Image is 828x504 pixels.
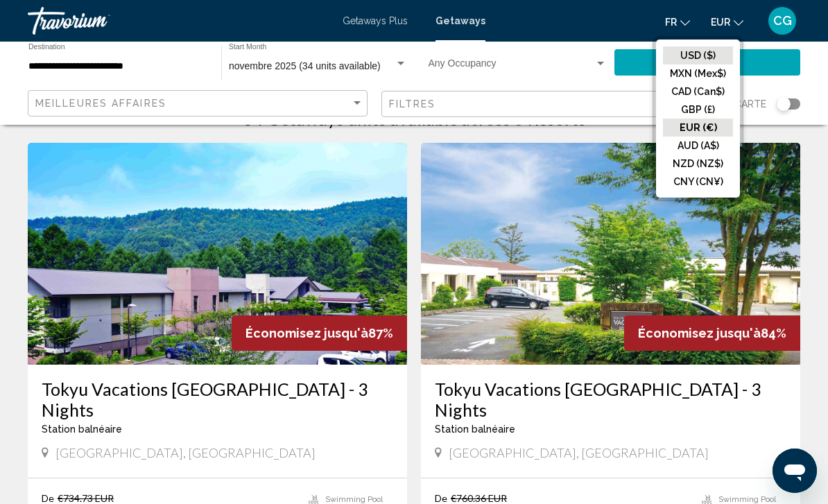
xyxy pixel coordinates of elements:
div: 87% [232,315,407,351]
img: DA04E01X.jpg [28,143,407,365]
span: Swimming Pool [718,495,776,504]
button: Filter [381,90,721,119]
a: Getaways [435,15,485,26]
button: USD ($) [663,46,733,64]
a: Travorium [28,7,329,35]
button: MXN (Mex$) [663,64,733,82]
button: NZD (NZ$) [663,155,733,173]
div: 84% [624,315,800,351]
button: CAD (Can$) [663,82,733,101]
a: Getaways Plus [343,15,408,26]
span: [GEOGRAPHIC_DATA], [GEOGRAPHIC_DATA] [55,445,316,460]
span: Carte [734,94,766,114]
button: Change currency [711,12,743,32]
span: CG [773,14,792,28]
button: Change language [665,12,690,32]
span: De [42,492,54,504]
iframe: Bouton de lancement de la fenêtre de messagerie [773,449,817,493]
span: Économisez jusqu'à [638,326,761,340]
button: Chercher [614,49,801,75]
span: EUR [711,17,730,28]
span: novembre 2025 (34 units available) [229,60,381,71]
button: GBP (£) [663,101,733,119]
mat-select: Sort by [35,98,363,110]
a: Tokyu Vacations [GEOGRAPHIC_DATA] - 3 Nights [435,379,786,420]
span: €760.36 EUR [451,492,507,504]
span: Swimming Pool [325,495,383,504]
img: DA01E01X.jpg [421,143,800,365]
span: Filtres [389,98,436,110]
button: User Menu [764,6,800,35]
span: €734.73 EUR [58,492,114,504]
span: fr [665,17,677,28]
span: Économisez jusqu'à [245,326,368,340]
span: Station balnéaire [42,424,122,435]
button: CNY (CN¥) [663,173,733,191]
a: Tokyu Vacations [GEOGRAPHIC_DATA] - 3 Nights [42,379,393,420]
span: Meilleures affaires [35,98,166,109]
button: EUR (€) [663,119,733,137]
span: Station balnéaire [435,424,515,435]
button: AUD (A$) [663,137,733,155]
span: De [435,492,447,504]
span: [GEOGRAPHIC_DATA], [GEOGRAPHIC_DATA] [449,445,709,460]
